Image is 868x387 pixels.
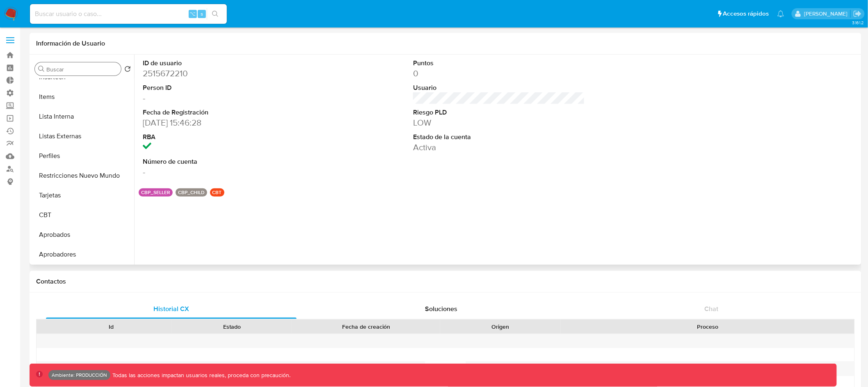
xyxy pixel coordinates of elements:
dd: [DATE] 15:46:28 [143,117,315,128]
button: Restricciones Nuevo Mundo [32,166,134,185]
h1: Información de Usuario [36,39,105,48]
a: Notificaciones [777,10,784,17]
button: Perfiles [32,146,134,166]
span: Accesos rápidos [723,9,769,18]
div: Id [57,323,166,331]
dt: Estado de la cuenta [413,133,585,142]
span: ⌥ [190,10,196,18]
dt: Número de cuenta [143,157,315,166]
p: diego.assum@mercadolibre.com [804,10,850,18]
dd: LOW [413,117,585,128]
dt: Puntos [413,59,585,68]
button: Tarjetas [32,185,134,205]
button: Listas Externas [32,126,134,146]
dt: Person ID [143,83,315,92]
dd: 0 [413,68,585,79]
button: Volver al orden por defecto [124,66,131,75]
dd: - [143,92,315,104]
div: Estado [177,323,286,331]
input: Buscar usuario o caso... [30,9,227,19]
dd: 2515672210 [143,68,315,79]
dt: Fecha de Registración [143,108,315,117]
div: Origen [446,323,555,331]
dt: Usuario [413,83,585,92]
p: Todas las acciones impactan usuarios reales, proceda con precaución. [110,371,291,379]
button: Lista Interna [32,107,134,126]
div: Proceso [566,323,849,331]
dd: Activa [413,142,585,153]
button: search-icon [207,8,224,20]
a: Salir [853,9,862,18]
h1: Contactos [36,277,855,286]
input: Buscar [46,66,118,73]
button: Items [32,87,134,107]
span: Historial CX [153,304,189,314]
div: Fecha de creación [298,323,434,331]
dt: Riesgo PLD [413,108,585,117]
button: Aprobados [32,225,134,245]
dd: - [143,166,315,178]
dt: ID de usuario [143,59,315,68]
span: s [201,10,203,18]
button: CBT [32,205,134,225]
button: Aprobadores [32,245,134,264]
p: Ambiente: PRODUCCIÓN [52,373,107,377]
button: Buscar [38,66,45,72]
dt: RBA [143,133,315,142]
span: Soluciones [425,304,458,314]
span: Chat [705,304,719,314]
